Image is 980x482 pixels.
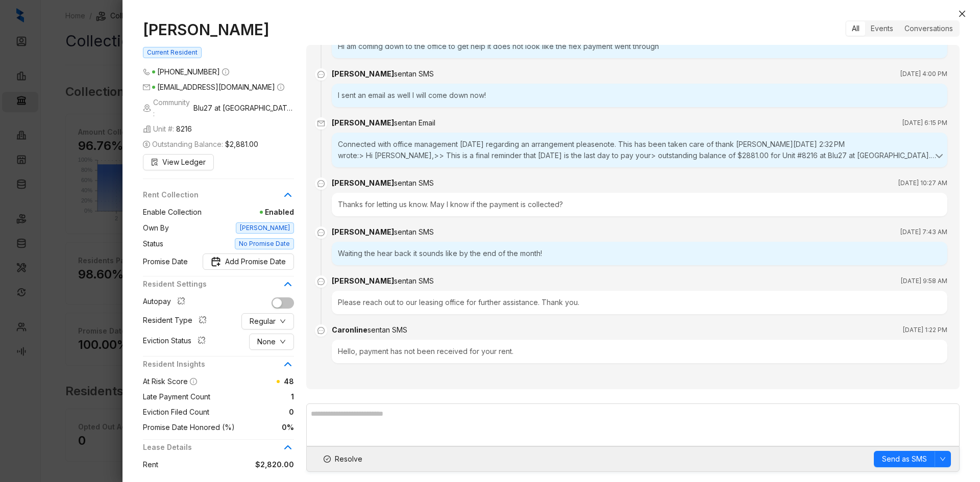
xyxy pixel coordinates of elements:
[367,325,407,334] span: sent an SMS
[143,459,158,470] span: Rent
[846,21,865,36] div: All
[332,291,947,314] div: Please reach out to our leasing office for further assistance. Thank you.
[151,159,158,166] span: file-search
[143,359,294,376] div: Resident Insights
[143,141,150,148] span: dollar
[143,207,202,218] span: Enable Collection
[257,336,276,347] span: None
[143,315,211,328] div: Resident Type
[143,256,188,267] span: Promise Date
[324,455,331,463] span: check-circle
[898,178,947,188] span: [DATE] 10:27 AM
[903,325,947,335] span: [DATE] 1:22 PM
[874,451,935,467] button: Send as SMS
[958,10,966,18] span: close
[143,84,150,91] span: mail
[210,391,294,402] span: 1
[315,324,327,337] span: message
[277,84,284,91] span: info-circle
[143,422,235,433] span: Promise Date Honored (%)
[143,123,192,135] span: Unit #:
[235,422,294,433] span: 0%
[249,334,294,350] button: Nonedown
[332,340,947,363] div: Hello, payment has not been received for your rent.
[335,453,362,465] span: Resolve
[332,68,434,80] div: [PERSON_NAME]
[143,407,209,418] span: Eviction Filed Count
[394,179,434,187] span: sent an SMS
[900,227,947,237] span: [DATE] 7:43 AM
[315,451,371,467] button: Resolve
[143,377,188,386] span: At Risk Score
[901,276,947,286] span: [DATE] 9:58 AM
[280,318,286,324] span: down
[315,226,327,239] span: message
[143,68,150,75] span: phone
[235,238,294,249] span: No Promise Date
[845,20,960,37] div: segmented control
[225,139,258,150] span: $2,881.00
[143,104,151,112] img: building-icon
[899,21,959,36] div: Conversations
[143,359,282,370] span: Resident Insights
[902,118,947,128] span: [DATE] 6:15 PM
[315,177,327,190] span: message
[162,157,206,168] span: View Ledger
[900,69,947,79] span: [DATE] 4:00 PM
[394,276,434,285] span: sent an SMS
[143,20,294,39] h1: [PERSON_NAME]
[315,117,327,130] span: mail
[143,278,294,296] div: Resident Settings
[211,257,221,267] img: Promise Date
[332,84,947,107] div: I sent an email as well I will come down now!
[332,177,434,189] div: [PERSON_NAME]
[280,339,286,345] span: down
[882,453,927,465] span: Send as SMS
[940,456,946,462] span: down
[202,207,294,218] span: Enabled
[143,222,169,234] span: Own By
[956,8,968,20] button: Close
[332,193,947,216] div: Thanks for letting us know. May I know if the payment is collected?
[209,407,294,418] span: 0
[865,21,899,36] div: Events
[250,316,276,327] span: Regular
[143,189,282,200] span: Rent Collection
[332,324,407,336] div: Caronline
[332,226,434,238] div: [PERSON_NAME]
[143,442,282,453] span: Lease Details
[143,189,294,207] div: Rent Collection
[143,125,151,133] img: building-icon
[225,256,286,267] span: Add Promise Date
[394,227,434,236] span: sent an SMS
[158,459,294,470] span: $2,820.00
[143,442,294,459] div: Lease Details
[332,35,947,58] div: Hi am coming down to the office to get help it does not look like the flex payment went through
[315,68,327,81] span: message
[203,253,294,270] button: Promise DateAdd Promise Date
[143,47,202,58] span: Current Resident
[193,103,294,114] span: Blu27 at [GEOGRAPHIC_DATA]
[394,69,434,78] span: sent an SMS
[338,139,941,161] div: Connected with office management [DATE] regarding an arrangement pleasenote. This has been taken ...
[176,123,192,135] span: 8216
[241,313,294,329] button: Regulardown
[143,238,163,249] span: Status
[143,154,214,170] button: View Ledger
[332,275,434,287] div: [PERSON_NAME]
[315,275,327,288] span: message
[236,222,294,234] span: [PERSON_NAME]
[190,378,197,385] span: info-circle
[332,242,947,265] div: Waiting the hear back it sounds like by the end of the month!
[143,391,210,402] span: Late Payment Count
[284,377,294,386] span: 48
[143,139,258,150] span: Outstanding Balance:
[143,335,210,348] div: Eviction Status
[157,83,275,91] span: [EMAIL_ADDRESS][DOMAIN_NAME]
[394,118,435,127] span: sent an Email
[332,117,435,129] div: [PERSON_NAME]
[143,296,189,309] div: Autopay
[157,67,220,76] span: [PHONE_NUMBER]
[143,97,294,119] span: Community:
[143,278,282,290] span: Resident Settings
